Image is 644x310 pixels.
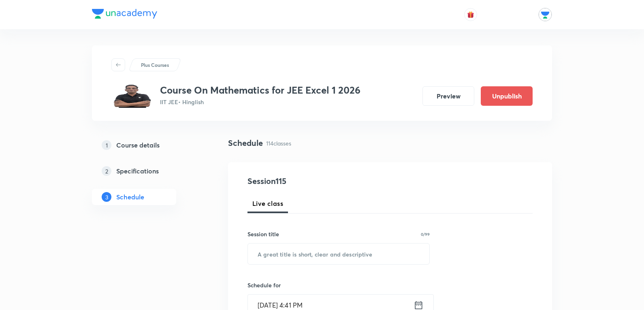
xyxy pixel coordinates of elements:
[252,199,283,208] span: Live class
[538,8,552,21] img: Unacademy Jodhpur
[228,137,263,149] h4: Schedule
[266,139,291,148] p: 114 classes
[116,140,160,150] h5: Course details
[481,86,533,106] button: Unpublish
[421,232,430,236] p: 0/99
[92,137,202,153] a: 1Course details
[160,98,360,106] p: IIT JEE • Hinglish
[102,192,111,202] p: 3
[116,166,159,176] h5: Specifications
[422,86,474,106] button: Preview
[92,163,202,179] a: 2Specifications
[92,9,157,19] img: Company Logo
[247,281,430,289] h6: Schedule for
[464,8,477,21] button: avatar
[92,9,157,21] a: Company Logo
[141,61,169,68] p: Plus Courses
[102,140,111,150] p: 1
[248,244,429,264] input: A great title is short, clear and descriptive
[467,11,474,18] img: avatar
[247,230,279,238] h6: Session title
[116,192,144,202] h5: Schedule
[111,84,154,108] img: be13cd870608418b82d6af393edd520b.jpg
[160,84,360,96] h3: Course On Mathematics for JEE Excel 1 2026
[102,166,111,176] p: 2
[247,175,395,187] h4: Session 115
